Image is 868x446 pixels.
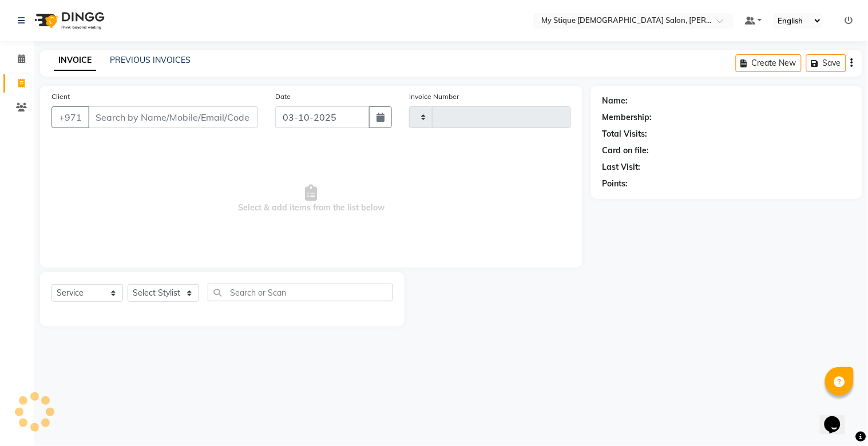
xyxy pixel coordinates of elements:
input: Search or Scan [208,284,393,301]
img: logo [29,5,108,37]
a: INVOICE [54,50,96,71]
div: Name: [603,95,628,107]
label: Date [275,91,291,102]
div: Points: [603,178,628,190]
div: Total Visits: [603,128,648,140]
label: Client [51,91,70,102]
div: Membership: [603,111,652,124]
div: Card on file: [603,145,649,157]
input: Search by Name/Mobile/Email/Code [88,106,258,128]
div: Last Visit: [603,161,641,173]
iframe: chat widget [820,400,857,435]
button: +971 [51,106,89,128]
button: Create New [736,54,802,72]
a: PREVIOUS INVOICES [110,55,191,65]
span: Select & add items from the list below [51,142,571,256]
button: Save [806,54,846,72]
label: Invoice Number [409,91,459,102]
